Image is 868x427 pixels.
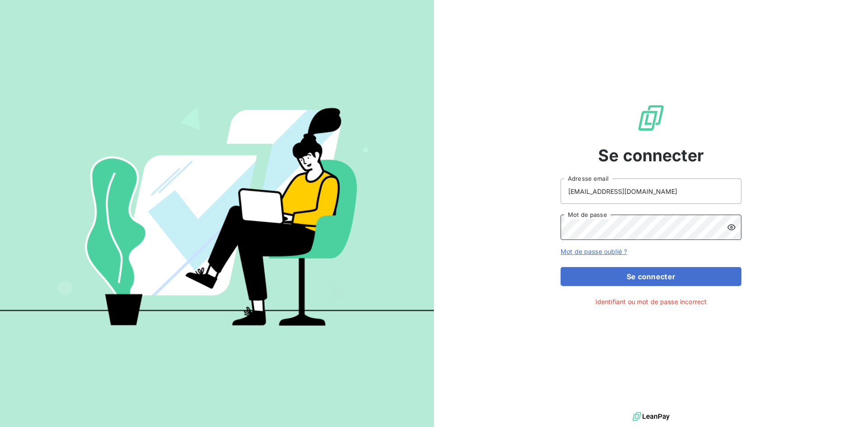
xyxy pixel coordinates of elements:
[561,178,741,204] input: placeholder
[598,143,704,168] span: Se connecter
[637,103,665,132] img: Logo LeanPay
[561,267,741,286] button: Se connecter
[561,248,627,255] a: Mot de passe oublié ?
[595,297,707,306] span: Identifiant ou mot de passe incorrect
[632,410,670,423] img: logo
